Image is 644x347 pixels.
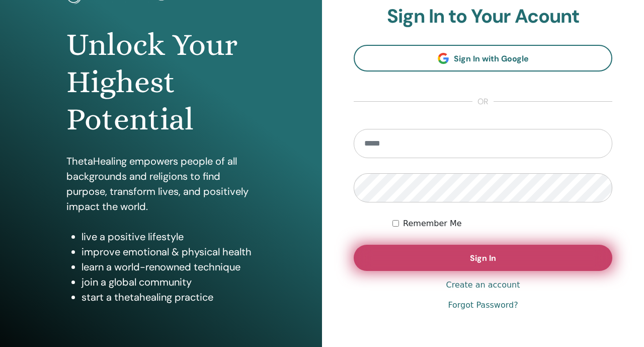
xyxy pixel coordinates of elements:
[403,218,462,230] label: Remember Me
[66,26,256,138] h1: Unlock Your Highest Potential
[470,253,496,263] span: Sign In
[82,244,256,259] li: improve emotional & physical health
[446,279,520,291] a: Create an account
[82,229,256,244] li: live a positive lifestyle
[82,274,256,290] li: join a global community
[354,245,612,271] button: Sign In
[354,45,612,72] a: Sign In with Google
[454,53,529,64] span: Sign In with Google
[82,290,256,305] li: start a thetahealing practice
[66,154,256,214] p: ThetaHealing empowers people of all backgrounds and religions to find purpose, transform lives, a...
[472,96,494,108] span: or
[354,5,612,28] h2: Sign In to Your Acount
[82,259,256,274] li: learn a world-renowned technique
[392,218,612,230] div: Keep me authenticated indefinitely or until I manually logout
[448,299,518,311] a: Forgot Password?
